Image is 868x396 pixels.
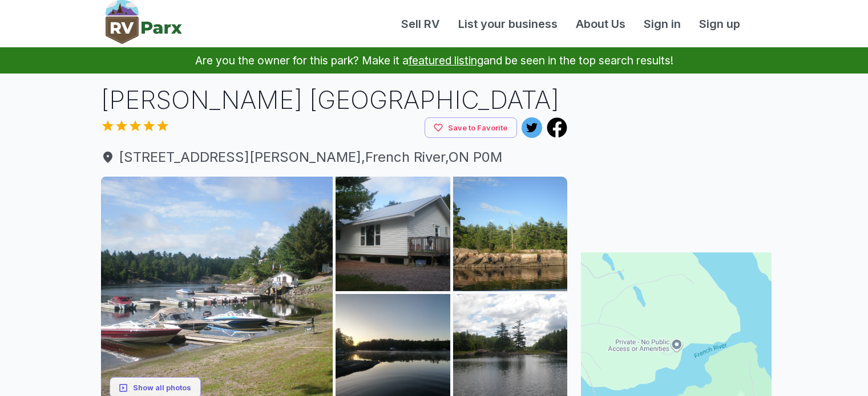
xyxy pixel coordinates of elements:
a: List your business [449,15,567,32]
img: AAcXr8rsVA3RJvGwe6FEiknLEjxyhXzfRmadjPCQ8j7Uu4Z38hFTlUJKTQzIY_8yDsp5XLA5MbqOUr2K8KEl2dOF7T6ROSAp4... [336,177,450,291]
button: Save to Favorite [425,117,517,138]
a: Sign in [635,15,690,32]
a: Sign up [690,15,749,32]
a: About Us [567,15,635,32]
span: [STREET_ADDRESS][PERSON_NAME] , French River , ON P0M [101,147,568,168]
a: Sell RV [392,15,449,32]
img: AAcXr8qx8_HFursGUO2FeSNV1OLwtIVhvgM4q3WlR7VPRHGNoS0kdBuftNoMVEDcZc0EogakIwrlsZwhALaecB8lYQY88REsv... [453,177,568,291]
a: [STREET_ADDRESS][PERSON_NAME],French River,ON P0M [101,147,568,168]
h1: [PERSON_NAME] [GEOGRAPHIC_DATA] [101,83,568,117]
a: featured listing [409,54,483,67]
iframe: Advertisement [581,83,772,225]
p: Are you the owner for this park? Make it a and be seen in the top search results! [14,47,854,74]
